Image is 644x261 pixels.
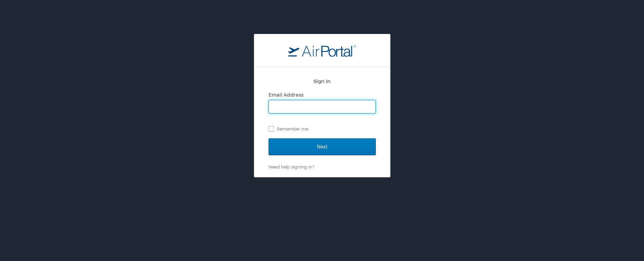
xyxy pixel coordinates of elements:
[269,138,376,155] input: Next
[269,92,303,98] label: Email Address
[269,77,376,85] h2: Sign In
[269,164,314,169] a: Need help signing in?
[288,44,356,57] img: logo
[269,124,376,134] label: Remember me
